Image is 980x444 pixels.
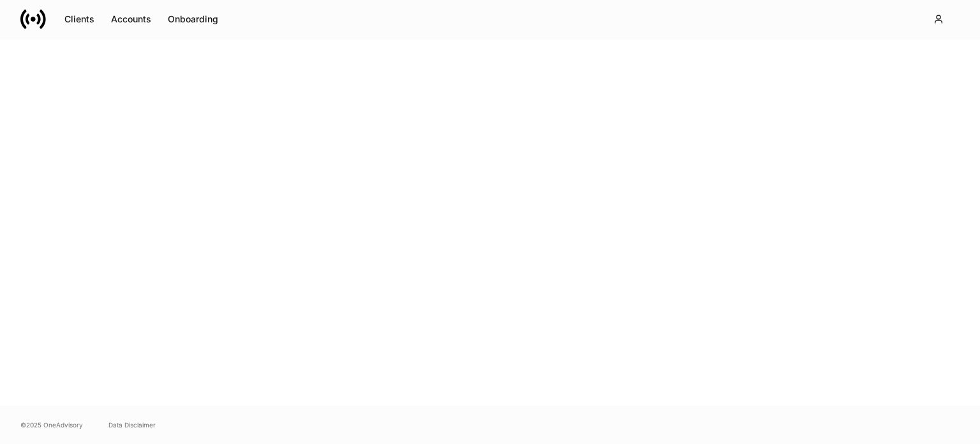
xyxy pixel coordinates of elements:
[103,9,160,29] button: Accounts
[168,15,218,24] div: Onboarding
[64,15,94,24] div: Clients
[56,9,103,29] button: Clients
[111,15,151,24] div: Accounts
[108,420,156,430] a: Data Disclaimer
[160,9,226,29] button: Onboarding
[20,420,83,430] span: © 2025 OneAdvisory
